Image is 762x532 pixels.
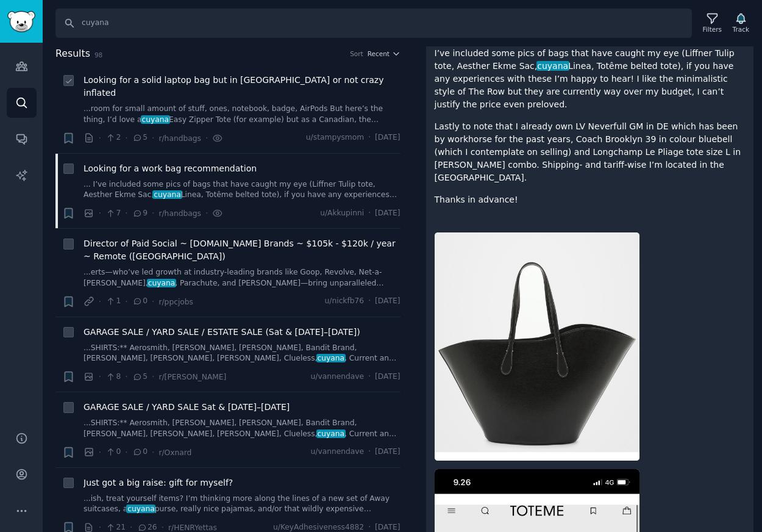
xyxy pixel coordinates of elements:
a: ...erts—who’ve led growth at industry-leading brands like Goop, Revolve, Net-a-[PERSON_NAME],cuya... [84,267,401,289]
input: Search Keyword [55,9,692,38]
span: 2 [105,132,121,143]
span: · [125,207,127,220]
span: u/nickfb76 [325,296,365,307]
a: ...SHIRTS:** Aerosmith, [PERSON_NAME], [PERSON_NAME], Bandit Brand, [PERSON_NAME], [PERSON_NAME],... [84,418,401,439]
span: · [99,132,101,145]
span: r/handbags [158,134,201,143]
a: Looking for a solid laptop bag but in [GEOGRAPHIC_DATA] or not crazy inflated [84,74,401,99]
span: · [368,296,371,307]
a: Just got a big raise: gift for myself? [84,476,233,489]
span: · [152,207,154,220]
span: cuyana [536,61,569,71]
a: ...SHIRTS:** Aerosmith, [PERSON_NAME], [PERSON_NAME], Bandit Brand, [PERSON_NAME], [PERSON_NAME],... [84,343,401,364]
a: ...ish, treat yourself items? I’m thinking more along the lines of a new set of Away suitcases, a... [84,494,401,515]
p: I’ve included some pics of bags that have caught my eye (Liffner Tulip tote, Aesther Ekme Sac, Li... [435,47,746,111]
button: Recent [368,49,401,58]
span: 98 [94,51,102,59]
p: Lastly to note that I already own LV Neverfull GM in DE which has been by workhorse for the past ... [435,120,746,184]
span: cuyana [316,430,346,438]
button: Track [728,10,753,36]
span: u/vannendave [311,372,365,383]
a: Director of Paid Social ~ [DOMAIN_NAME] Brands ~ $105k - $120k / year ~ Remote ([GEOGRAPHIC_DATA]) [84,237,401,263]
a: Looking for a work bag recommendation [84,162,257,175]
div: Track [733,25,749,34]
span: 9 [132,208,148,219]
span: · [152,132,154,145]
span: · [205,207,208,220]
img: GummySearch logo [7,11,35,32]
span: [DATE] [375,296,400,307]
span: r/ppcjobs [158,298,193,306]
span: cuyana [141,115,170,124]
span: u/Akkupinni [320,208,364,219]
span: · [125,446,127,459]
span: Results [55,46,90,62]
span: 1 [105,296,121,307]
span: · [368,447,371,458]
p: Thanks in advance! [435,193,746,206]
span: · [152,446,154,459]
span: · [368,208,371,219]
span: [DATE] [375,372,400,383]
span: · [368,372,371,383]
img: Looking for a work bag recommendation [435,232,639,461]
span: [DATE] [375,132,400,143]
span: u/stampysmom [306,132,364,143]
span: cuyana [316,354,346,362]
span: 5 [132,132,148,143]
a: ... I’ve included some pics of bags that have caught my eye (Liffner Tulip tote, Aesther Ekme Sac... [84,179,401,201]
span: · [125,370,127,383]
span: cuyana [152,190,182,199]
a: GARAGE SALE / YARD SALE Sat & [DATE]–[DATE] [84,401,290,414]
span: [DATE] [375,447,400,458]
span: cuyana [126,505,155,513]
span: · [99,446,101,459]
span: · [125,295,127,308]
span: · [152,370,154,383]
span: 0 [132,296,148,307]
span: · [368,132,371,143]
span: 5 [132,372,148,383]
span: · [99,207,101,220]
span: 0 [105,447,121,458]
span: cuyana [147,279,176,287]
span: · [99,370,101,383]
span: Recent [368,49,390,58]
a: GARAGE SALE / YARD SALE / ESTATE SALE (Sat & [DATE]–[DATE]) [84,326,360,339]
span: [DATE] [375,208,400,219]
span: 0 [132,447,148,458]
span: · [205,132,208,145]
span: r/handbags [158,209,201,218]
span: 8 [105,372,121,383]
span: · [99,295,101,308]
div: Sort [350,49,363,58]
span: u/vannendave [311,447,365,458]
span: · [125,132,127,145]
span: · [152,295,154,308]
span: r/Oxnard [158,448,191,457]
span: r/[PERSON_NAME] [158,373,226,381]
span: 7 [105,208,121,219]
span: r/HENRYettas [168,523,217,532]
a: ...room for small amount of stuff, ones, notebook, badge, AirPods But here’s the thing, I’d love ... [84,104,401,125]
div: Filters [703,25,722,34]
